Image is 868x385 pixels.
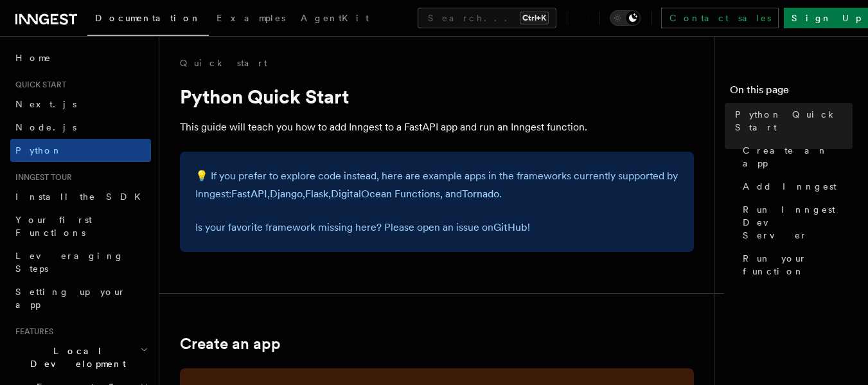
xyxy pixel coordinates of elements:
a: Tornado [462,188,499,200]
a: Install the SDK [10,185,151,208]
span: Leveraging Steps [15,251,124,274]
p: This guide will teach you how to add Inngest to a FastAPI app and run an Inngest function. [180,118,694,136]
span: Create an app [743,144,853,170]
p: 💡 If you prefer to explore code instead, here are example apps in the frameworks currently suppor... [195,167,678,203]
span: Add Inngest [743,180,837,193]
button: Local Development [10,339,151,375]
span: Run your function [743,252,853,278]
a: Add Inngest [738,175,853,198]
span: Next.js [15,99,76,109]
span: Setting up your app [15,287,126,310]
a: Leveraging Steps [10,244,151,280]
span: Python Quick Start [735,108,853,134]
a: Create an app [180,335,281,353]
a: Create an app [738,139,853,175]
a: Home [10,46,151,69]
span: Your first Functions [15,215,92,238]
a: Node.js [10,116,151,139]
a: Your first Functions [10,208,151,244]
a: Flask [305,188,328,200]
span: Run Inngest Dev Server [743,203,853,242]
kbd: Ctrl+K [520,12,549,24]
a: FastAPI [231,188,267,200]
span: Documentation [95,13,201,23]
a: Examples [209,4,293,35]
a: Run your function [738,247,853,283]
a: AgentKit [293,4,376,35]
span: Examples [217,13,285,23]
a: Django [270,188,303,200]
span: Python [15,145,62,156]
a: Next.js [10,93,151,116]
a: Run Inngest Dev Server [738,198,853,247]
a: Setting up your app [10,280,151,316]
a: Python [10,139,151,162]
a: Quick start [180,57,267,69]
span: Install the SDK [15,192,148,202]
span: Home [15,51,51,64]
span: Quick start [10,80,66,90]
a: GitHub [493,221,527,233]
a: Python Quick Start [730,103,853,139]
span: Local Development [10,345,140,370]
span: Inngest tour [10,172,72,183]
h1: Python Quick Start [180,85,694,108]
button: Toggle dark mode [610,10,641,26]
button: Search...Ctrl+K [418,8,556,28]
a: Contact sales [661,8,779,28]
h4: On this page [730,82,853,103]
span: AgentKit [301,13,369,23]
a: Documentation [87,4,209,36]
p: Is your favorite framework missing here? Please open an issue on ! [195,219,678,237]
a: DigitalOcean Functions [331,188,440,200]
span: Features [10,327,53,337]
span: Node.js [15,122,76,132]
